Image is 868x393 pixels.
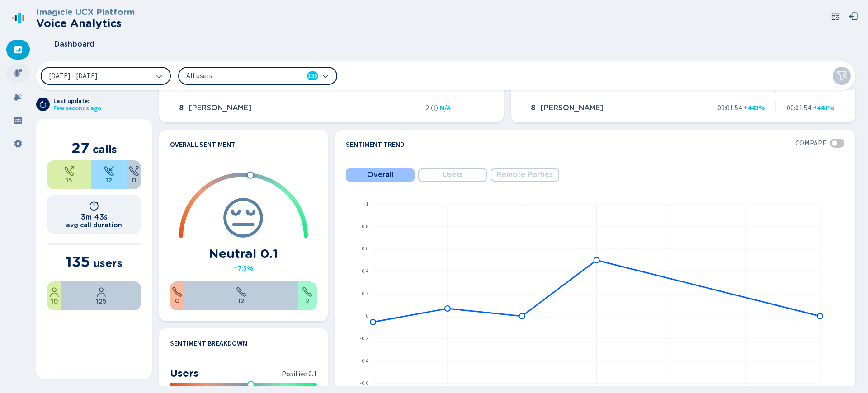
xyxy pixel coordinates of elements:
svg: unknown-call [128,166,139,177]
span: 15 [66,177,72,184]
div: 0% [127,160,141,189]
span: Users [443,171,462,179]
span: 2 [425,104,429,112]
text: 0.4 [362,267,368,275]
h4: Sentiment Trend [346,140,405,149]
svg: chevron-down [156,72,163,80]
span: +443% [813,104,834,112]
span: 125 [96,298,107,305]
text: 0.2 [362,290,368,298]
h3: Users [170,367,198,379]
div: Dashboard [6,40,30,60]
svg: call [236,286,247,297]
svg: chevron-down [322,72,329,80]
span: Last update: [53,98,101,105]
span: users [93,257,123,270]
span: 0 [175,297,179,304]
span: 27 [71,139,90,157]
span: calls [93,143,117,156]
span: All users [186,71,290,81]
text: 0 [366,312,368,320]
svg: alarm-filled [14,92,23,101]
span: [PERSON_NAME] [189,104,251,112]
svg: telephone-inbound [104,166,114,177]
button: [DATE] - [DATE] [41,67,171,85]
span: +443% [744,104,765,112]
text: -0.4 [360,357,368,365]
div: 0% [170,281,184,310]
svg: info-circle [431,104,438,112]
text: -0.6 [360,379,368,387]
div: 85.71% [184,281,298,310]
span: [PERSON_NAME] [541,104,603,112]
text: 1 [366,200,368,208]
svg: groups-filled [14,116,23,125]
span: 135 [66,253,90,271]
span: N/A [440,104,451,112]
span: 135 [308,71,317,80]
span: 00:00:17 [717,82,741,90]
h3: Imagicle UCX Platform [36,7,135,17]
button: Overall [346,168,415,182]
div: 7.41% [47,281,61,310]
span: [DATE] - [DATE] [49,72,98,80]
div: 55.56% [47,160,91,189]
text: 0.6 [362,245,368,253]
span: 8 [531,104,535,112]
span: Compare [795,139,826,147]
span: Few seconds ago [53,105,101,112]
h2: avg call duration [66,221,122,229]
span: 0 [132,177,136,184]
svg: dashboard-filled [14,45,23,54]
svg: mic-fill [14,69,23,78]
h2: Voice Analytics [36,17,135,30]
span: +329% [813,82,834,90]
h4: Sentiment Breakdown [170,339,247,347]
svg: box-arrow-left [849,12,858,21]
span: Overall [367,171,393,179]
svg: arrow-clockwise [39,101,47,108]
span: -28.5% [743,82,765,90]
h1: Neutral 0.1 [209,246,278,261]
span: +7.5% [234,264,253,272]
span: 00:01:54 [717,104,742,112]
button: Clear filters [833,67,851,85]
div: 14.29% [298,281,317,310]
svg: user-profile [49,287,60,298]
svg: call [172,286,183,297]
svg: call [302,286,313,297]
span: 10 [51,298,58,305]
span: 12 [238,297,245,304]
span: 12 [106,177,112,184]
h1: 3m 43s [81,213,108,221]
span: Dashboard [54,40,94,48]
span: 00:01:43 [787,82,811,90]
span: 00:01:54 [787,104,811,112]
svg: telephone-outbound [64,166,75,177]
span: 8 [179,104,184,112]
div: Recordings [6,63,30,83]
div: Groups [6,110,30,130]
span: Remote Parties [497,171,553,179]
h4: Overall Sentiment [170,140,236,149]
text: -0.2 [360,335,368,342]
div: Andrea Rivaben [175,99,422,117]
svg: funnel-disabled [836,70,847,81]
svg: timer [89,200,99,211]
span: -66.7% [440,82,462,90]
div: Alarms [6,87,30,107]
button: Users [418,168,487,182]
div: Riccardo Rolfo [527,99,703,117]
button: Remote Parties [491,168,559,182]
div: 44.44% [91,160,127,189]
svg: user-profile [96,287,107,298]
div: Settings [6,134,30,154]
span: 2 [425,82,429,90]
span: Positive 0.1 [282,369,317,379]
svg: icon-emoji-neutral [222,196,265,239]
div: 92.59% [61,281,141,310]
div: 0 calls in the previous period, impossible to calculate the % variation [440,104,451,112]
text: 0.8 [362,223,368,230]
span: 2 [306,297,310,304]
